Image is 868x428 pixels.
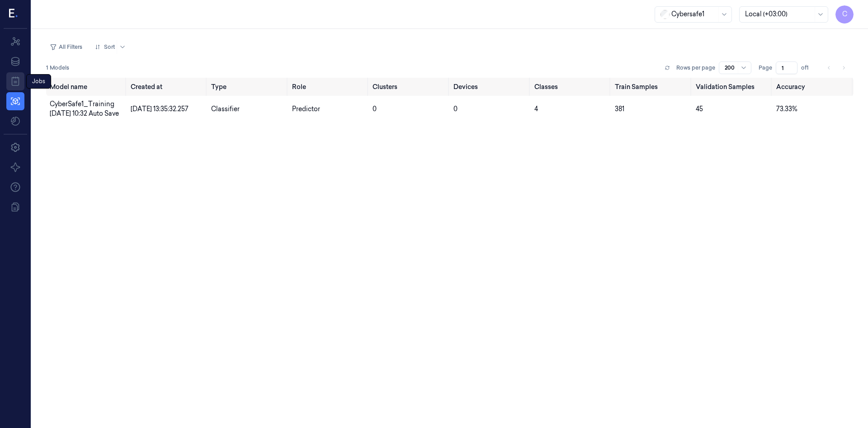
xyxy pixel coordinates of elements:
th: Role [288,78,369,96]
span: 0 [453,105,458,113]
th: Validation Samples [692,78,773,96]
span: Page [759,64,772,72]
span: 1 Models [46,64,69,72]
th: Created at [127,78,208,96]
span: 73.33% [776,105,797,113]
th: Devices [450,78,531,96]
p: Rows per page [676,64,715,72]
span: CyberSafe1_Training [DATE] 10:32 Auto Save [50,100,119,118]
span: 0 [373,105,377,113]
th: Train Samples [611,78,692,96]
span: [DATE] 13:35:32.257 [131,105,189,113]
th: Clusters [369,78,450,96]
span: 381 [615,105,624,113]
button: C [835,5,854,24]
th: Model name [46,78,127,96]
nav: pagination [823,61,850,74]
span: of 1 [801,64,816,72]
span: Predictor [292,105,320,113]
span: Classifier [211,105,240,113]
span: 45 [696,105,703,113]
th: Classes [531,78,612,96]
span: 4 [534,105,538,113]
button: All Filters [46,40,86,54]
th: Type [208,78,288,96]
th: Accuracy [773,78,854,96]
div: Jobs [26,74,51,89]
